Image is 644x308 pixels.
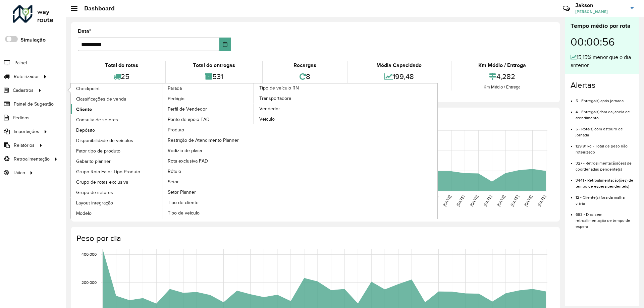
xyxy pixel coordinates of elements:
[76,168,140,175] span: Grupo Rota Fator Tipo Produto
[455,194,465,207] text: [DATE]
[71,83,254,219] a: Parada
[265,69,345,84] div: 8
[71,208,163,218] a: Modelo
[71,83,163,94] a: Checkpoint
[14,59,27,66] span: Painel
[14,128,39,135] span: Importações
[162,156,254,166] a: Rota exclusiva FAD
[71,94,163,104] a: Classificações de venda
[71,167,163,177] a: Grupo Rota Fator Tipo Produto
[571,21,634,30] div: Tempo médio por rota
[168,209,200,217] span: Tipo de veículo
[168,168,181,175] span: Rótulo
[167,69,260,84] div: 531
[71,198,163,208] a: Layout integração
[162,114,254,124] a: Ponto de apoio FAD
[219,38,231,51] button: Choose Date
[576,104,634,121] li: 4 - Entrega(s) fora da janela de atendimento
[576,138,634,155] li: 129,91 kg - Total de peso não roteirizado
[259,84,299,91] span: Tipo de veículo RN
[510,194,520,207] text: [DATE]
[76,96,126,103] span: Classificações de venda
[442,194,452,207] text: [DATE]
[13,169,25,176] span: Tático
[254,93,346,103] a: Transportadora
[71,156,163,166] a: Gabarito planner
[76,158,111,165] span: Gabarito planner
[523,194,533,207] text: [DATE]
[20,36,46,44] label: Simulação
[162,83,346,219] a: Tipo de veículo RN
[265,61,345,69] div: Recargas
[76,116,118,123] span: Consulta de setores
[71,135,163,145] a: Disponibilidade de veículos
[76,179,128,186] span: Grupo de rotas exclusiva
[483,194,492,207] text: [DATE]
[79,69,163,84] div: 25
[71,115,163,125] a: Consulta de setores
[76,199,113,206] span: Layout integração
[168,116,210,123] span: Ponto de apoio FAD
[76,127,95,134] span: Depósito
[79,61,163,69] div: Total de rotas
[82,280,97,285] text: 200,000
[71,187,163,197] a: Grupo de setores
[576,172,634,189] li: 3441 - Retroalimentação(ões) de tempo de espera pendente(s)
[168,147,202,154] span: Rodízio de placa
[71,177,163,187] a: Grupo de rotas exclusiva
[575,9,626,15] span: [PERSON_NAME]
[78,27,91,35] label: Data
[13,114,30,121] span: Pedidos
[162,125,254,135] a: Produto
[259,105,280,112] span: Vendedor
[168,158,208,165] span: Rota exclusiva FAD
[82,252,97,257] text: 400,000
[162,166,254,176] a: Rótulo
[576,155,634,172] li: 327 - Retroalimentação(ões) de coordenadas pendente(s)
[162,135,254,145] a: Restrição de Atendimento Planner
[453,69,551,84] div: 4,282
[76,234,553,243] h4: Peso por dia
[537,194,546,207] text: [DATE]
[168,95,184,102] span: Pedágio
[571,53,634,69] div: 15,15% menor que o dia anterior
[162,187,254,197] a: Setor Planner
[453,61,551,69] div: Km Médio / Entrega
[259,116,275,123] span: Veículo
[162,197,254,207] a: Tipo de cliente
[469,194,479,207] text: [DATE]
[76,85,100,92] span: Checkpoint
[168,199,199,206] span: Tipo de cliente
[496,194,506,207] text: [DATE]
[76,106,92,113] span: Cliente
[349,61,449,69] div: Média Capacidade
[254,104,346,114] a: Vendedor
[576,206,634,230] li: 683 - Dias sem retroalimentação de tempo de espera
[71,146,163,156] a: Fator tipo de produto
[571,80,634,90] h4: Alertas
[162,145,254,156] a: Rodízio de placa
[254,114,346,124] a: Veículo
[575,2,626,8] h3: Jakson
[453,84,551,90] div: Km Médio / Entrega
[162,94,254,104] a: Pedágio
[76,137,133,144] span: Disponibilidade de veículos
[576,93,634,104] li: 5 - Entrega(s) após jornada
[559,1,574,16] a: Contato Rápido
[168,189,196,196] span: Setor Planner
[13,87,34,94] span: Cadastros
[76,147,120,155] span: Fator tipo de produto
[76,189,113,196] span: Grupo de setores
[168,106,207,113] span: Perfil de Vendedor
[76,210,92,217] span: Modelo
[168,178,179,185] span: Setor
[168,126,184,133] span: Produto
[14,101,54,108] span: Painel de Sugestão
[349,69,449,84] div: 199,48
[168,137,239,144] span: Restrição de Atendimento Planner
[576,121,634,138] li: 5 - Rota(s) com estouro de jornada
[71,104,163,114] a: Cliente
[162,177,254,187] a: Setor
[77,5,115,12] h2: Dashboard
[168,85,182,92] span: Parada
